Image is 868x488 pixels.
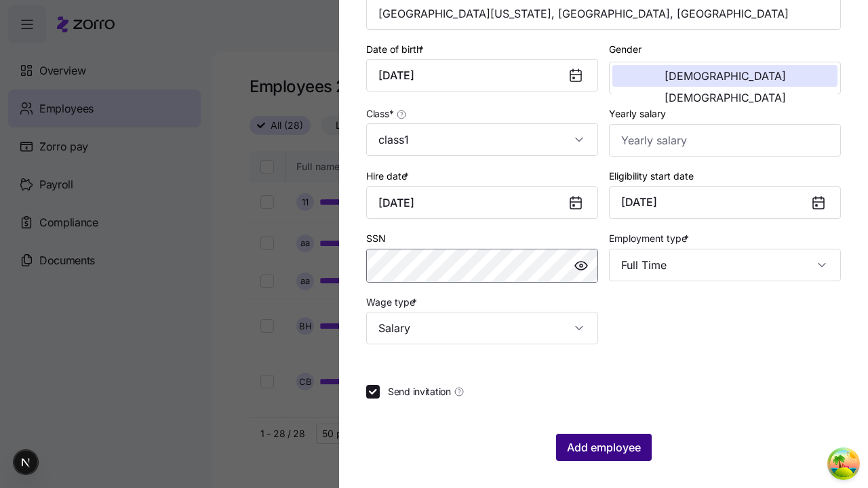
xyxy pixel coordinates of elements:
[830,450,857,477] button: Open Tanstack query devtools
[366,186,598,219] input: MM/DD/YYYY
[366,107,393,121] span: Class *
[609,106,666,121] label: Yearly salary
[609,249,841,281] input: Select employment type
[609,124,841,157] input: Yearly salary
[366,59,598,91] input: MM/DD/YYYY
[609,169,694,184] label: Eligibility start date
[609,186,841,219] button: [DATE]
[366,169,412,184] label: Hire date
[609,231,692,246] label: Employment type
[665,92,786,103] span: [DEMOGRAPHIC_DATA]
[366,312,598,344] input: Select wage type
[366,42,427,57] label: Date of birth
[556,434,652,461] button: Add employee
[609,42,642,57] label: Gender
[567,439,641,455] span: Add employee
[388,385,451,399] span: Send invitation
[366,123,598,156] input: Class
[665,70,786,81] span: [DEMOGRAPHIC_DATA]
[366,295,420,310] label: Wage type
[366,231,386,246] label: SSN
